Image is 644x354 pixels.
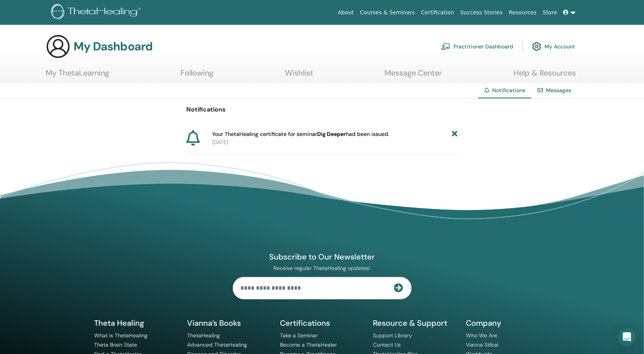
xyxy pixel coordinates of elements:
[94,341,137,348] a: Theta Brain State
[94,318,178,328] h5: Theta Healing
[181,68,214,83] a: Following
[280,341,337,348] a: Become a ThetaHealer
[46,68,109,83] a: My ThetaLearning
[212,130,389,138] span: Your ThetaHealing certificate for seminar had been issued.
[187,105,458,114] p: Notifications
[233,265,412,272] p: Receive regular ThetaHealing updates!
[618,328,636,346] div: Open Intercom Messenger
[506,5,540,20] a: Resources
[373,318,457,328] h5: Resource & Support
[233,252,412,262] h4: Subscribe to Our Newsletter
[513,68,576,83] a: Help & Resources
[441,38,513,55] a: Practitioner Dashboard
[457,5,506,20] a: Success Stories
[187,332,220,339] a: ThetaHealing
[418,5,457,20] a: Certification
[317,131,346,137] b: Dig Deeper
[51,4,144,21] img: logo.png
[466,341,499,348] a: Vianna Stibal
[373,332,412,339] a: Support Library
[212,138,458,146] p: [DATE]
[492,87,525,94] span: Notifications
[540,5,560,20] a: Store
[532,40,541,53] img: cog.svg
[335,5,357,20] a: About
[187,341,247,348] a: Advanced ThetaHealing
[466,318,550,328] h5: Company
[546,87,571,94] a: Messages
[94,332,148,339] a: What is ThetaHealing
[385,68,442,83] a: Message Center
[357,5,418,20] a: Courses & Seminars
[46,34,70,59] img: generic-user-icon.jpg
[74,40,153,53] h3: My Dashboard
[373,341,401,348] a: Contact Us
[532,38,575,55] a: My Account
[187,318,271,328] h5: Vianna’s Books
[285,68,313,83] a: Wishlist
[280,332,318,339] a: Take a Seminar
[466,332,498,339] a: Who We Are
[441,43,450,50] img: chalkboard-teacher.svg
[280,318,364,328] h5: Certifications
